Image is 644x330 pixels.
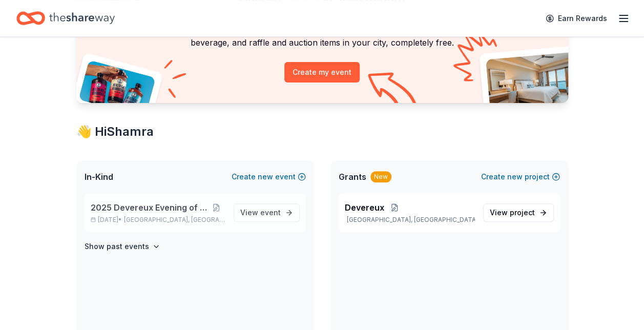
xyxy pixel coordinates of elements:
[85,240,160,253] button: Show past events
[258,171,273,183] span: new
[260,208,281,217] span: event
[370,171,391,182] div: New
[232,171,306,183] button: Createnewevent
[490,207,535,219] span: View
[85,240,149,253] h4: Show past events
[510,208,535,217] span: project
[91,201,207,214] span: 2025 Devereux Evening of Hope
[481,171,560,183] button: Createnewproject
[539,9,613,28] a: Earn Rewards
[76,123,568,140] div: 👋 Hi Shamra
[85,171,113,183] span: In-Kind
[240,207,281,219] span: View
[234,203,300,222] a: View event
[345,216,475,224] p: [GEOGRAPHIC_DATA], [GEOGRAPHIC_DATA]
[368,72,419,111] img: Curvy arrow
[345,201,384,214] span: Devereux
[339,171,366,183] span: Grants
[507,171,523,183] span: new
[91,216,225,224] p: [DATE] •
[124,216,225,224] span: [GEOGRAPHIC_DATA], [GEOGRAPHIC_DATA]
[483,203,554,222] a: View project
[16,6,115,30] a: Home
[284,62,360,82] button: Create my event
